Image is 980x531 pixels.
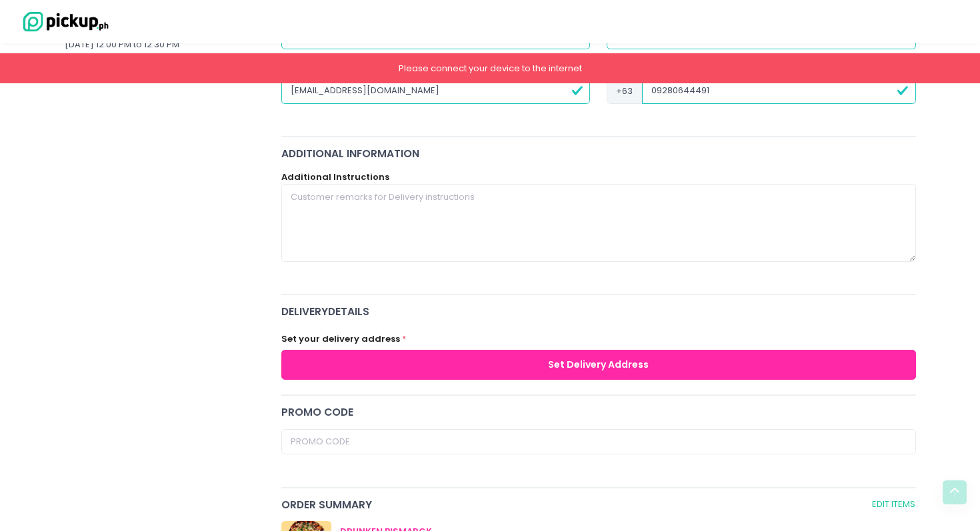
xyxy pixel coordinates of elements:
span: delivery Details [281,304,916,319]
div: Promo code [281,404,916,420]
input: Email [281,78,590,103]
label: Additional Instructions [281,171,389,184]
span: Order Summary [281,497,869,512]
input: Promo Code [281,429,916,454]
img: logo [17,10,110,33]
label: Set your delivery address [281,332,400,346]
button: Set Delivery Address [281,350,916,380]
div: [DATE] 12:00 PM to 12:30 PM [65,38,265,51]
a: Edit Items [871,497,916,512]
input: Contact Number [642,78,915,103]
div: Additional Information [281,146,916,161]
span: +63 [607,78,642,103]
